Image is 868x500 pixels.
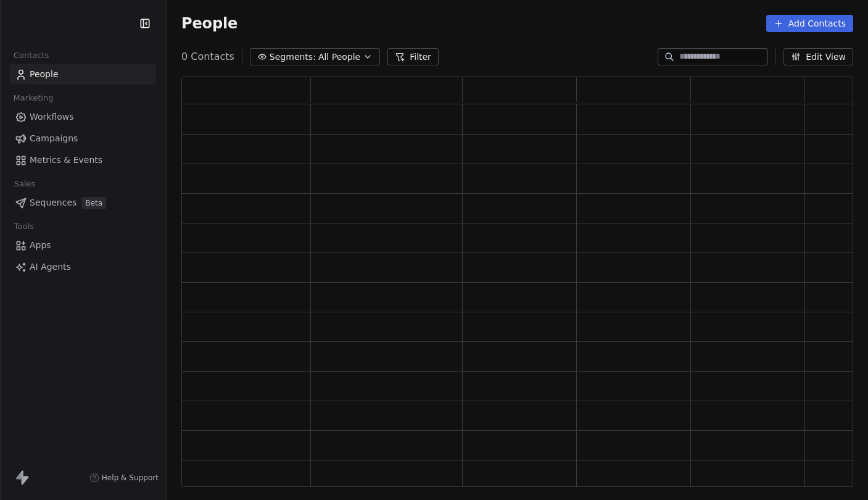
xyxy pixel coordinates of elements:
a: Metrics & Events [10,150,156,170]
span: All People [318,51,360,64]
span: Help & Support [102,473,159,483]
a: Apps [10,235,156,256]
span: Marketing [8,89,59,107]
span: AI Agents [30,260,71,273]
span: Beta [81,197,106,209]
button: Edit View [783,48,853,65]
a: Campaigns [10,128,156,149]
span: Segments: [270,51,316,64]
a: SequencesBeta [10,193,156,213]
button: Filter [387,48,439,65]
span: Apps [30,239,51,252]
span: Sequences [30,196,76,209]
span: People [30,68,59,81]
span: Campaigns [30,132,78,145]
button: Add Contacts [766,15,853,32]
a: AI Agents [10,257,156,277]
span: 0 Contacts [181,49,234,64]
span: Sales [9,175,41,193]
span: People [181,14,238,33]
span: Tools [9,217,39,236]
span: Contacts [8,46,54,65]
a: Workflows [10,107,156,127]
span: Metrics & Events [30,154,102,167]
a: Help & Support [89,473,159,483]
a: People [10,64,156,85]
span: Workflows [30,110,74,123]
